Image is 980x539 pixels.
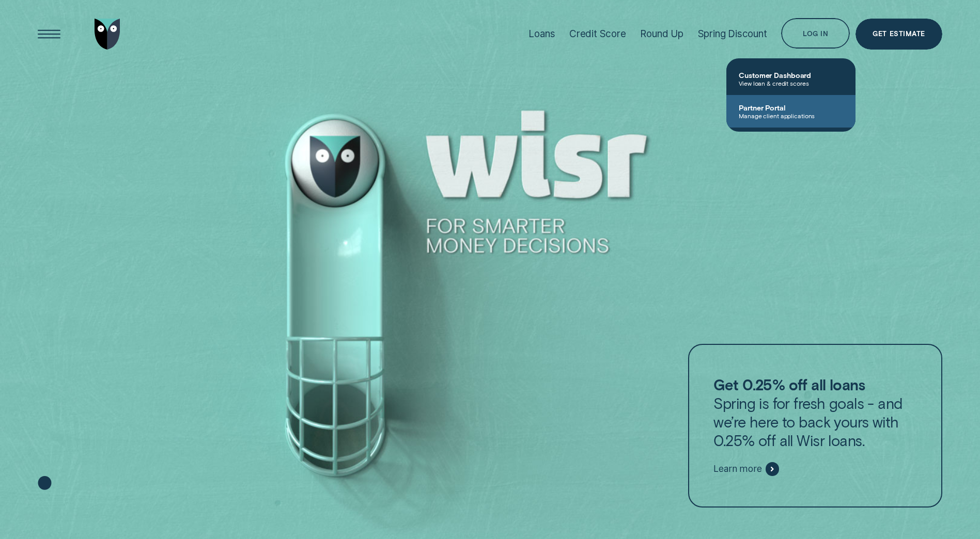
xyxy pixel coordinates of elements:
span: Partner Portal [739,103,843,112]
a: Partner PortalManage client applications [726,95,855,128]
div: Round Up [640,28,683,40]
button: Log in [781,18,850,49]
div: Spring Discount [698,28,767,40]
span: Customer Dashboard [739,71,843,80]
img: Wisr [95,19,120,50]
a: Get Estimate [855,19,942,50]
div: Loans [528,28,555,40]
span: Manage client applications [739,112,843,119]
strong: Get 0.25% off all loans [713,375,865,393]
p: Spring is for fresh goals - and we’re here to back yours with 0.25% off all Wisr loans. [713,375,916,450]
span: Learn more [713,463,761,474]
div: Credit Score [569,28,626,40]
a: Get 0.25% off all loansSpring is for fresh goals - and we’re here to back yours with 0.25% off al... [688,344,942,507]
span: View loan & credit scores [739,80,843,87]
a: Customer DashboardView loan & credit scores [726,62,855,95]
button: Open Menu [34,19,65,50]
